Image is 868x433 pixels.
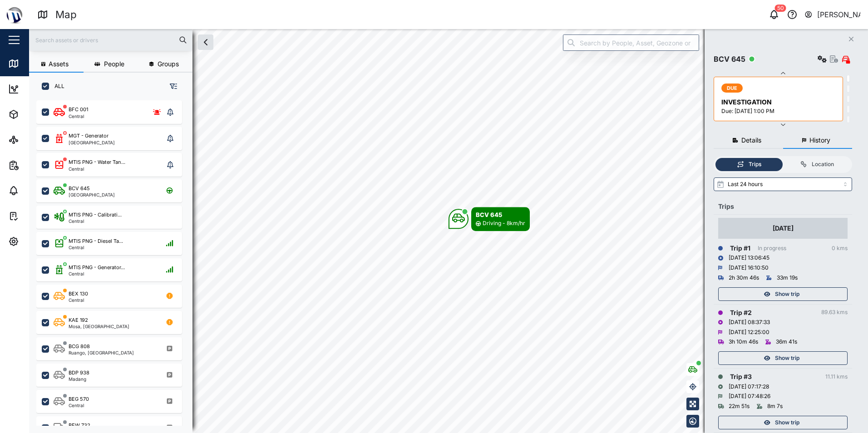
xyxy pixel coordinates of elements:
div: 36m 41s [776,338,797,346]
div: [DATE] [773,223,794,233]
div: MTIS PNG - Calibrati... [69,211,122,219]
div: Ruango, [GEOGRAPHIC_DATA] [69,350,134,355]
div: grid [36,97,192,426]
div: BEG 570 [69,395,89,403]
div: Dashboard [24,84,64,94]
div: Reports [24,160,54,170]
div: Central [69,271,125,276]
div: 33m 19s [777,274,798,282]
canvas: Map [29,29,868,433]
div: Map [24,59,44,69]
div: MTIS PNG - Diesel Ta... [69,237,123,245]
div: 3h 10m 46s [729,338,758,346]
div: Central [69,298,88,302]
div: 22m 51s [729,402,750,411]
div: BEW 732 [69,422,90,429]
div: Central [69,167,125,171]
div: [DATE] 16:10:50 [729,264,769,272]
div: MGT - Generator [69,132,108,140]
div: 8m 7s [767,402,783,411]
input: Search assets or drivers [35,33,187,47]
img: Main Logo [5,5,25,25]
div: Tasks [24,211,49,221]
div: Trip # 1 [730,243,750,253]
div: BFC 001 [69,106,88,113]
div: Trips [718,202,848,212]
div: Map [55,7,77,23]
div: Central [69,219,122,223]
div: Location [812,160,834,169]
div: Central [69,114,88,118]
div: Settings [24,236,56,246]
div: 11.11 kms [825,373,848,381]
div: [DATE] 07:17:28 [729,383,769,391]
div: Trip # 2 [730,308,752,318]
div: BEX 130 [69,290,88,298]
div: Alarms [24,186,52,196]
span: History [809,137,830,143]
div: 0 kms [832,244,848,253]
div: BDP 938 [69,369,89,377]
button: [PERSON_NAME] [804,8,861,21]
div: Central [69,403,89,408]
div: MTIS PNG - Generator... [69,264,125,271]
div: [DATE] 13:06:45 [729,254,769,262]
span: Show trip [775,288,799,300]
button: Show trip [718,416,848,429]
label: ALL [49,83,64,90]
div: BCV 645 [69,185,90,192]
div: 89.63 kms [821,308,848,317]
button: Show trip [718,287,848,301]
div: Assets [24,109,52,119]
div: BCV 645 [714,54,745,65]
div: Trips [749,160,761,169]
span: Show trip [775,352,799,364]
div: [PERSON_NAME] [817,9,861,20]
div: KAE 192 [69,316,88,324]
span: Assets [49,61,69,67]
div: In progress [758,244,786,253]
div: Map marker [449,207,530,231]
span: DUE [727,84,738,92]
span: Groups [158,61,179,67]
div: Sites [24,135,45,145]
span: Show trip [775,416,799,429]
div: BCV 645 [476,210,525,219]
input: Select range [714,177,852,191]
div: [GEOGRAPHIC_DATA] [69,140,115,145]
div: 50 [775,5,786,12]
div: Due: [DATE] 1:00 PM [721,107,837,116]
div: 2h 30m 46s [729,274,759,282]
input: Search by People, Asset, Geozone or Place [563,34,699,51]
div: MTIS PNG - Water Tan... [69,158,125,166]
div: [DATE] 07:48:26 [729,392,770,401]
div: Madang [69,377,89,381]
div: Central [69,245,123,250]
div: [GEOGRAPHIC_DATA] [69,192,115,197]
div: Mosa, [GEOGRAPHIC_DATA] [69,324,129,329]
span: Details [741,137,761,143]
div: Trip # 3 [730,372,752,382]
span: People [104,61,124,67]
button: Show trip [718,351,848,365]
div: [DATE] 08:37:33 [729,318,770,327]
div: Driving - 8km/hr [483,219,525,228]
div: [DATE] 12:25:00 [729,328,769,337]
div: BCG 808 [69,343,90,350]
div: INVESTIGATION [721,97,837,107]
